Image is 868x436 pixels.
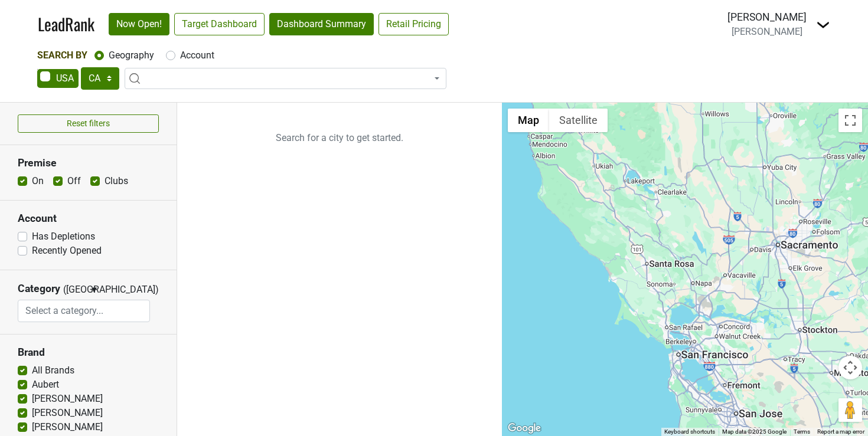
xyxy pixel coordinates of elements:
button: Show street map [508,109,549,132]
span: Map data ©2025 Google [722,428,787,435]
label: Geography [109,48,154,63]
a: LeadRank [38,12,94,37]
div: [PERSON_NAME] [727,9,807,25]
label: On [32,174,44,188]
a: Open this area in Google Maps (opens a new window) [505,421,544,436]
button: Map camera controls [838,356,862,379]
h3: Account [18,212,159,225]
button: Toggle fullscreen view [838,109,862,132]
label: Aubert [32,378,59,392]
button: Drag Pegman onto the map to open Street View [838,398,862,422]
span: ▼ [90,284,99,295]
label: Recently Opened [32,244,102,258]
span: Search By [37,50,87,61]
label: [PERSON_NAME] [32,392,103,406]
a: Terms (opens in new tab) [794,428,810,435]
label: [PERSON_NAME] [32,420,103,434]
button: Reset filters [18,114,159,133]
a: Report a map error [817,428,864,435]
h3: Brand [18,346,159,359]
label: Off [67,174,81,188]
img: Google [505,421,544,436]
button: Keyboard shortcuts [664,428,715,436]
a: Target Dashboard [174,13,265,35]
span: [PERSON_NAME] [732,26,802,37]
input: Select a category... [18,300,149,322]
label: Clubs [105,174,128,188]
label: Account [180,48,214,63]
span: ([GEOGRAPHIC_DATA]) [63,283,87,300]
a: Retail Pricing [378,13,449,35]
a: Now Open! [109,13,169,35]
a: Dashboard Summary [269,13,374,35]
button: Show satellite imagery [549,109,608,132]
label: [PERSON_NAME] [32,406,103,420]
label: All Brands [32,363,74,378]
h3: Category [18,283,60,295]
h3: Premise [18,157,159,169]
img: Dropdown Menu [816,18,830,32]
p: Search for a city to get started. [177,103,502,173]
label: Has Depletions [32,230,95,244]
